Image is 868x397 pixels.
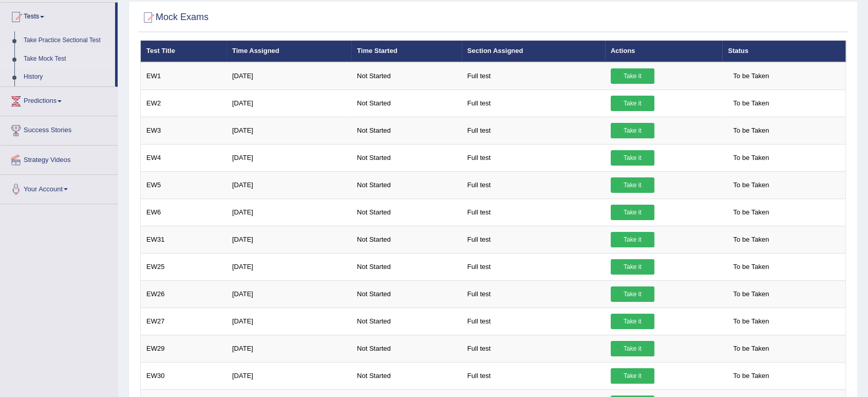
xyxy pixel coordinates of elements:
[462,335,605,362] td: Full test
[141,199,227,226] td: EW6
[351,335,462,362] td: Not Started
[611,314,654,329] a: Take it
[611,341,654,356] a: Take it
[728,96,774,111] span: To be Taken
[728,368,774,384] span: To be Taken
[728,286,774,302] span: To be Taken
[227,171,351,199] td: [DATE]
[1,175,118,201] a: Your Account
[728,232,774,247] span: To be Taken
[728,259,774,275] span: To be Taken
[462,171,605,199] td: Full test
[611,205,654,220] a: Take it
[462,199,605,226] td: Full test
[351,41,462,62] th: Time Started
[1,146,118,171] a: Strategy Videos
[351,117,462,144] td: Not Started
[462,280,605,308] td: Full test
[611,259,654,275] a: Take it
[351,199,462,226] td: Not Started
[141,41,227,62] th: Test Title
[728,314,774,329] span: To be Taken
[728,177,774,193] span: To be Taken
[141,171,227,199] td: EW5
[19,68,115,86] a: History
[227,117,351,144] td: [DATE]
[462,41,605,62] th: Section Assigned
[722,41,845,62] th: Status
[227,335,351,362] td: [DATE]
[351,280,462,308] td: Not Started
[351,362,462,389] td: Not Started
[141,335,227,362] td: EW29
[141,362,227,389] td: EW30
[462,144,605,171] td: Full test
[728,150,774,166] span: To be Taken
[141,144,227,171] td: EW4
[462,89,605,117] td: Full test
[227,199,351,226] td: [DATE]
[351,171,462,199] td: Not Started
[141,280,227,308] td: EW26
[19,50,115,68] a: Take Mock Test
[351,62,462,90] td: Not Started
[611,150,654,166] a: Take it
[141,253,227,280] td: EW25
[351,89,462,117] td: Not Started
[728,68,774,84] span: To be Taken
[19,31,115,50] a: Take Practice Sectional Test
[141,308,227,335] td: EW27
[611,177,654,193] a: Take it
[611,123,654,138] a: Take it
[141,226,227,253] td: EW31
[227,144,351,171] td: [DATE]
[728,205,774,220] span: To be Taken
[227,280,351,308] td: [DATE]
[141,89,227,117] td: EW2
[351,253,462,280] td: Not Started
[227,226,351,253] td: [DATE]
[227,89,351,117] td: [DATE]
[227,362,351,389] td: [DATE]
[462,253,605,280] td: Full test
[1,87,118,113] a: Predictions
[462,362,605,389] td: Full test
[728,341,774,356] span: To be Taken
[611,68,654,84] a: Take it
[462,308,605,335] td: Full test
[462,62,605,90] td: Full test
[728,123,774,138] span: To be Taken
[462,226,605,253] td: Full test
[462,117,605,144] td: Full test
[141,62,227,90] td: EW1
[351,308,462,335] td: Not Started
[351,144,462,171] td: Not Started
[1,116,118,142] a: Success Stories
[140,10,209,25] h2: Mock Exams
[611,232,654,247] a: Take it
[227,41,351,62] th: Time Assigned
[611,96,654,111] a: Take it
[227,253,351,280] td: [DATE]
[227,62,351,90] td: [DATE]
[611,286,654,302] a: Take it
[611,368,654,384] a: Take it
[1,3,115,28] a: Tests
[351,226,462,253] td: Not Started
[605,41,723,62] th: Actions
[227,308,351,335] td: [DATE]
[141,117,227,144] td: EW3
